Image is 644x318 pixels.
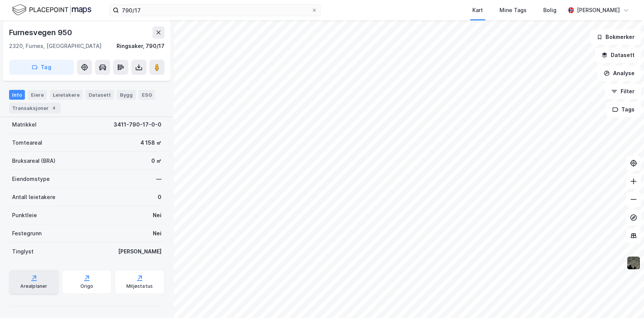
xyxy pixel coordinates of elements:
div: Mine Tags [500,6,527,15]
div: Matrikkel [12,120,37,129]
div: Antall leietakere [12,193,55,202]
div: Tinglyst [12,247,34,256]
div: Leietakere [50,90,83,100]
button: Datasett [595,48,641,63]
div: [PERSON_NAME] [118,247,161,256]
div: Eiendomstype [12,174,50,184]
div: Tomteareal [12,138,42,147]
div: Origo [80,283,94,289]
div: Furnesvegen 950 [9,26,74,39]
div: 4 158 ㎡ [140,138,161,147]
div: 3411-790-17-0-0 [114,120,161,129]
div: Miljøstatus [126,283,153,289]
div: Arealplaner [20,283,47,289]
div: Bruksareal (BRA) [12,156,55,165]
div: Punktleie [12,211,37,220]
input: Søk på adresse, matrikkel, gårdeiere, leietakere eller personer [119,5,311,16]
div: Kart [472,6,483,15]
img: logo.f888ab2527a4732fd821a326f86c7f29.svg [12,3,91,17]
button: Tags [606,102,641,117]
div: 4 [50,104,58,112]
div: Datasett [86,90,114,100]
button: Analyse [597,66,641,81]
button: Bokmerker [590,29,641,45]
div: Festegrunn [12,229,41,238]
div: [PERSON_NAME] [577,6,620,15]
div: Nei [153,229,161,238]
button: Tag [9,60,74,75]
div: Nei [153,211,161,220]
img: 9k= [626,256,641,270]
div: 0 [158,193,161,202]
div: 0 ㎡ [151,156,161,165]
div: Bolig [543,6,556,15]
div: Eiere [28,90,47,100]
button: Filter [605,84,641,99]
iframe: Chat Widget [606,282,644,318]
div: Ringsaker, 790/17 [117,42,164,51]
div: 2320, Furnes, [GEOGRAPHIC_DATA] [9,42,101,51]
div: Info [9,90,25,100]
div: Bygg [117,90,136,100]
div: Kontrollprogram for chat [606,282,644,318]
div: ESG [139,90,155,100]
div: Transaksjoner [9,103,61,113]
div: — [156,174,161,184]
